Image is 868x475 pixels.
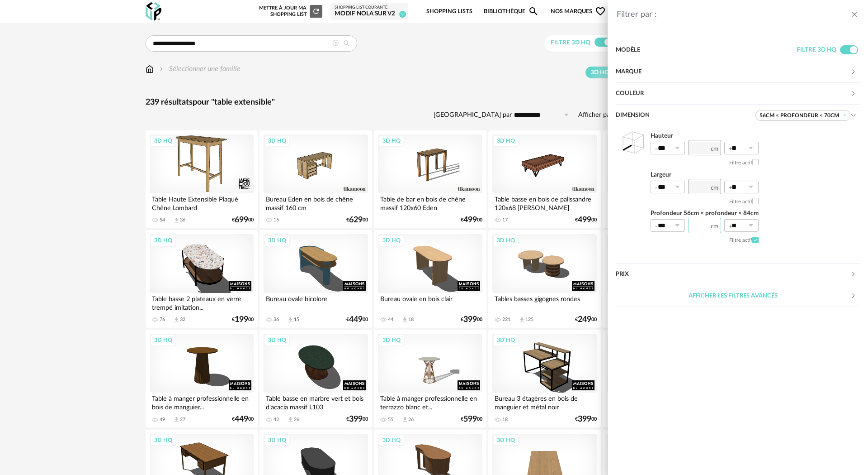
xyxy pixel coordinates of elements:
div: Couleur [616,83,860,105]
label: Filtre actif [729,194,759,209]
div: Marque [616,61,860,83]
label: Hauteur [651,131,759,142]
div: Marque [616,61,850,83]
label: Filtre actif [729,233,759,247]
div: Couleur [616,83,850,105]
div: Dimension 56cm < profondeur < 70cm [616,105,860,126]
div: Dimension [616,105,755,126]
div: Afficher les filtres avancés [616,285,860,307]
div: Prix [616,264,850,285]
span: Filtre 3D HQ [797,47,836,53]
label: Profondeur 56cm < profondeur < 84cm [651,208,759,219]
div: Afficher les filtres avancés [616,285,850,307]
div: Filtrer par : [617,10,850,20]
label: Largeur [651,170,759,181]
button: close drawer [850,9,859,21]
div: Dimension 56cm < profondeur < 70cm [616,126,860,264]
label: Filtre actif [729,155,759,170]
div: Modèle [616,39,797,61]
span: 56cm < profondeur < 70cm [755,110,850,121]
div: Prix [616,264,860,285]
